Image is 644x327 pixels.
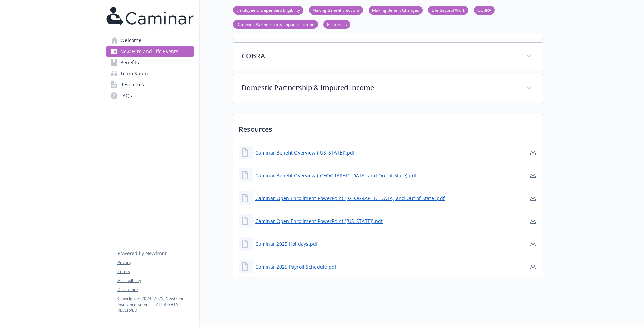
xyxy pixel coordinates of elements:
a: New Hire and Life Events [106,46,194,57]
a: Resources [323,21,350,27]
p: Resources [233,114,543,140]
a: download document [529,148,537,157]
a: Privacy [117,260,193,266]
p: COBRA [241,51,518,61]
div: COBRA [233,43,543,71]
span: Team Support [120,68,153,79]
a: download document [529,240,537,248]
span: FAQs [120,90,132,101]
p: Copyright © 2024 - 2025 , Newfront Insurance Services, ALL RIGHTS RESERVED [117,296,193,313]
a: Caminar Open Enrollment PowerPoint ([GEOGRAPHIC_DATA] and Out of State).pdf [255,195,445,202]
a: Making Benefit Elections [309,7,363,13]
p: Domestic Partnership & Imputed Income [241,83,518,93]
a: Employee & Dependent Eligibility [233,7,303,13]
a: Life Beyond Work [428,7,468,13]
a: download document [529,262,537,271]
a: FAQs [106,90,194,101]
a: Benefits [106,57,194,68]
a: Accessibility [117,278,193,284]
a: Caminar 2025 Holidays.pdf [255,240,318,247]
a: download document [529,171,537,179]
a: Terms [117,269,193,275]
span: Benefits [120,57,139,68]
div: Domestic Partnership & Imputed Income [233,74,543,103]
span: Resources [120,79,144,90]
a: Resources [106,79,194,90]
span: New Hire and Life Events [120,46,178,57]
span: Welcome [120,35,141,46]
a: Caminar Benefit Overview ([GEOGRAPHIC_DATA] and Out of State).pdf [255,172,417,179]
a: Domestic Partnership & Imputed Income [233,21,318,27]
a: Disclaimer [117,287,193,293]
a: Caminar Benefit Overview ([US_STATE]).pdf [255,149,355,156]
a: Caminar Open Enrollment PowerPoint ([US_STATE]).pdf [255,217,383,225]
a: Caminar 2025 Payroll Schedule.pdf [255,263,337,270]
a: download document [529,194,537,202]
a: Team Support [106,68,194,79]
a: Making Benefit Changes [369,7,423,13]
a: download document [529,217,537,225]
a: COBRA [474,7,495,13]
a: Welcome [106,35,194,46]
